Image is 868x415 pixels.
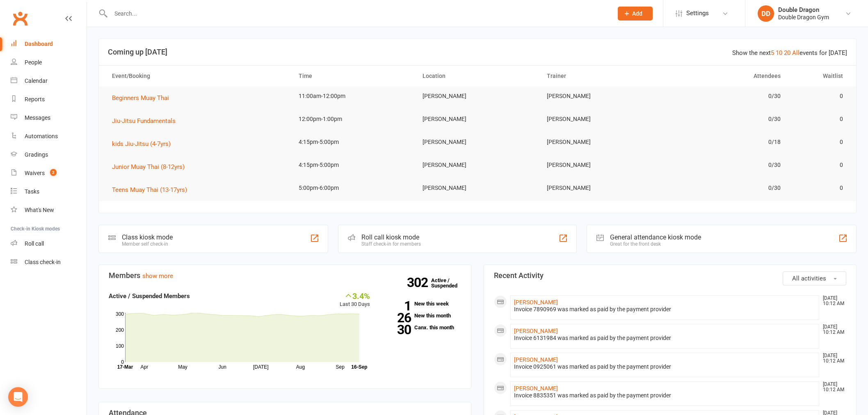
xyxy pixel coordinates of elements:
[415,132,539,152] td: [PERSON_NAME]
[783,271,846,285] button: All activities
[11,235,87,253] a: Roll call
[788,87,850,106] td: 0
[539,66,664,87] th: Trainer
[618,7,653,21] button: Add
[112,163,185,171] span: Junior Muay Thai (8-12yrs)
[25,78,48,84] div: Calendar
[25,59,42,66] div: People
[664,66,788,87] th: Attendees
[514,335,815,342] div: Invoice 6131984 was marked as paid by the payment provider
[664,132,788,152] td: 0/18
[11,72,87,90] a: Calendar
[109,271,461,280] h3: Members
[431,271,467,294] a: 302Active / Suspended
[291,109,416,129] td: 12:00pm-1:00pm
[112,117,176,125] span: Jiu-Jitsu Fundamentals
[361,233,421,241] div: Roll call kiosk mode
[788,178,850,198] td: 0
[340,291,370,300] div: 3.4%
[788,66,850,87] th: Waitlist
[514,392,815,399] div: Invoice 8835351 was marked as paid by the payment provider
[382,324,411,336] strong: 30
[11,182,87,201] a: Tasks
[415,109,539,129] td: [PERSON_NAME]
[25,133,58,139] div: Automations
[11,35,87,53] a: Dashboard
[514,385,558,392] a: [PERSON_NAME]
[610,233,701,241] div: General attendance kiosk mode
[776,49,782,57] a: 10
[788,109,850,129] td: 0
[792,49,799,57] a: All
[25,207,54,213] div: What's New
[539,87,664,106] td: [PERSON_NAME]
[11,53,87,72] a: People
[514,363,815,370] div: Invoice 0925061 was marked as paid by the payment provider
[415,87,539,106] td: [PERSON_NAME]
[112,185,193,195] button: Teens Muay Thai (13-17yrs)
[664,178,788,198] td: 0/30
[340,291,370,309] div: Last 30 Days
[25,41,53,47] div: Dashboard
[382,313,461,318] a: 26New this month
[291,87,416,106] td: 11:00am-12:00pm
[686,4,709,23] span: Settings
[819,296,846,306] time: [DATE] 10:12 AM
[112,186,187,194] span: Teens Muay Thai (13-17yrs)
[142,272,173,280] a: show more
[382,300,411,312] strong: 1
[112,162,190,172] button: Junior Muay Thai (8-12yrs)
[494,271,846,280] h3: Recent Activity
[291,178,416,198] td: 5:00pm-6:00pm
[108,48,847,56] h3: Coming up [DATE]
[664,87,788,106] td: 0/30
[632,10,642,17] span: Add
[361,241,421,247] div: Staff check-in for members
[122,233,173,241] div: Class kiosk mode
[25,114,50,121] div: Messages
[788,132,850,152] td: 0
[291,155,416,175] td: 4:15pm-5:00pm
[8,387,28,407] div: Open Intercom Messenger
[514,328,558,334] a: [PERSON_NAME]
[25,240,44,247] div: Roll call
[758,5,774,22] div: DD
[819,353,846,364] time: [DATE] 10:12 AM
[108,8,607,19] input: Search...
[11,164,87,182] a: Waivers 2
[105,66,291,87] th: Event/Booking
[514,356,558,363] a: [PERSON_NAME]
[539,109,664,129] td: [PERSON_NAME]
[112,116,181,126] button: Jiu-Jitsu Fundamentals
[778,6,829,14] div: Double Dragon
[112,139,176,149] button: kids Jiu-Jitsu (4-7yrs)
[11,201,87,219] a: What's New
[539,155,664,175] td: [PERSON_NAME]
[25,259,61,265] div: Class check-in
[514,299,558,306] a: [PERSON_NAME]
[514,306,815,313] div: Invoice 7890969 was marked as paid by the payment provider
[610,241,701,247] div: Great for the front desk
[291,132,416,152] td: 4:15pm-5:00pm
[11,253,87,271] a: Class kiosk mode
[819,382,846,392] time: [DATE] 10:12 AM
[788,155,850,175] td: 0
[25,188,39,195] div: Tasks
[407,276,431,289] strong: 302
[664,155,788,175] td: 0/30
[415,178,539,198] td: [PERSON_NAME]
[732,48,847,58] div: Show the next events for [DATE]
[664,109,788,129] td: 0/30
[539,178,664,198] td: [PERSON_NAME]
[11,90,87,109] a: Reports
[792,275,826,282] span: All activities
[819,324,846,335] time: [DATE] 10:12 AM
[112,93,175,103] button: Beginners Muay Thai
[415,155,539,175] td: [PERSON_NAME]
[112,140,171,148] span: kids Jiu-Jitsu (4-7yrs)
[11,109,87,127] a: Messages
[25,151,48,158] div: Gradings
[778,14,829,21] div: Double Dragon Gym
[784,49,790,57] a: 20
[122,241,173,247] div: Member self check-in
